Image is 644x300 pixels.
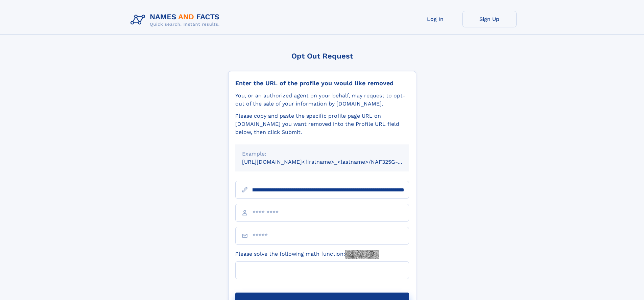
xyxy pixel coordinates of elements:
[228,52,416,60] div: Opt Out Request
[235,79,409,87] div: Enter the URL of the profile you would like removed
[408,11,462,27] a: Log In
[242,150,402,158] div: Example:
[235,92,409,108] div: You, or an authorized agent on your behalf, may request to opt-out of the sale of your informatio...
[235,250,379,259] label: Please solve the following math function:
[242,159,422,165] small: [URL][DOMAIN_NAME]<firstname>_<lastname>/NAF325G-xxxxxxxx
[462,11,517,27] a: Sign Up
[128,11,225,29] img: Logo Names and Facts
[235,112,409,136] div: Please copy and paste the specific profile page URL on [DOMAIN_NAME] you want removed into the Pr...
